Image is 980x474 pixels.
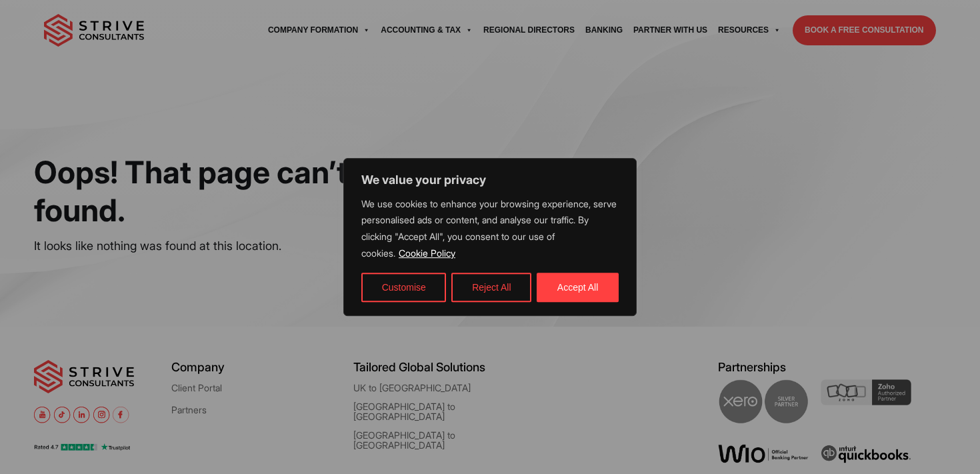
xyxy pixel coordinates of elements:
button: Reject All [451,273,531,302]
p: We value your privacy [361,172,619,188]
p: We use cookies to enhance your browsing experience, serve personalised ads or content, and analys... [361,196,619,263]
button: Customise [361,273,446,302]
a: Cookie Policy [398,247,456,259]
div: We value your privacy [343,158,637,317]
button: Accept All [537,273,619,302]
